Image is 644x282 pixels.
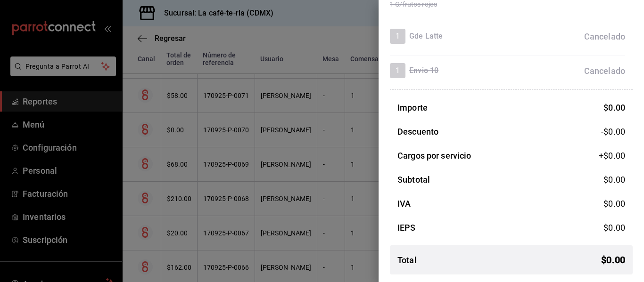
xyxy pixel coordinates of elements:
[584,64,625,77] div: Cancelado
[601,253,625,267] span: $ 0.00
[603,199,625,209] span: $ 0.00
[397,125,438,138] h3: Descuento
[390,31,405,42] span: 1
[584,30,625,43] div: Cancelado
[603,103,625,113] span: $ 0.00
[397,149,471,162] h3: Cargos por servicio
[397,254,417,266] h3: Total
[397,101,428,114] h3: Importe
[599,149,625,162] span: +$ 0.00
[409,31,443,42] h4: Gde Latte
[603,223,625,233] span: $ 0.00
[397,173,430,186] h3: Subtotal
[409,65,438,76] h4: Envio 10
[603,175,625,185] span: $ 0.00
[601,125,625,138] span: -$0.00
[390,65,405,76] span: 1
[397,197,411,210] h3: IVA
[397,221,416,234] h3: IEPS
